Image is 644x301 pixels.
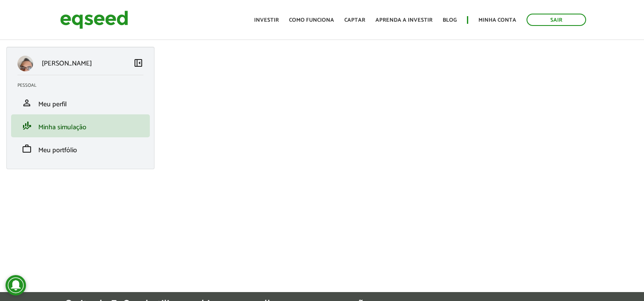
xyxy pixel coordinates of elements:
a: Minha conta [478,17,516,23]
span: finance_mode [22,121,32,131]
a: Captar [344,17,365,23]
span: work [22,144,32,154]
a: Blog [443,17,457,23]
p: [PERSON_NAME] [42,60,92,68]
li: Meu portfólio [11,137,150,160]
span: Minha simulação [38,122,86,133]
a: Colapsar menu [133,58,143,70]
img: EqSeed [60,9,128,31]
a: Aprenda a investir [375,17,432,23]
a: personMeu perfil [17,98,143,108]
li: Minha simulação [11,114,150,137]
a: workMeu portfólio [17,144,143,154]
h2: Pessoal [17,83,150,88]
span: left_panel_close [133,58,143,68]
a: finance_modeMinha simulação [17,121,143,131]
a: Investir [254,17,279,23]
a: Como funciona [289,17,334,23]
span: Meu perfil [38,99,67,110]
li: Meu perfil [11,91,150,114]
a: Sair [527,14,586,26]
span: person [22,98,32,108]
span: Meu portfólio [38,145,77,156]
